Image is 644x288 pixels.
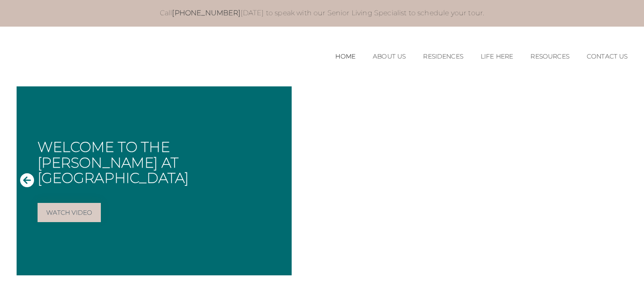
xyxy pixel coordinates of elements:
[610,173,624,189] button: Next Slide
[423,53,463,60] a: Residences
[41,9,603,18] p: Call [DATE] to speak with our Senior Living Specialist to schedule your tour.
[530,53,569,60] a: Resources
[587,53,628,60] a: Contact Us
[38,203,101,222] a: Watch Video
[17,86,628,275] div: Slide 1 of 1
[172,9,240,17] a: [PHONE_NUMBER]
[373,53,406,60] a: About Us
[20,173,34,189] button: Previous Slide
[38,139,285,185] h1: Welcome to The [PERSON_NAME] at [GEOGRAPHIC_DATA]
[481,53,513,60] a: Life Here
[335,53,355,60] a: Home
